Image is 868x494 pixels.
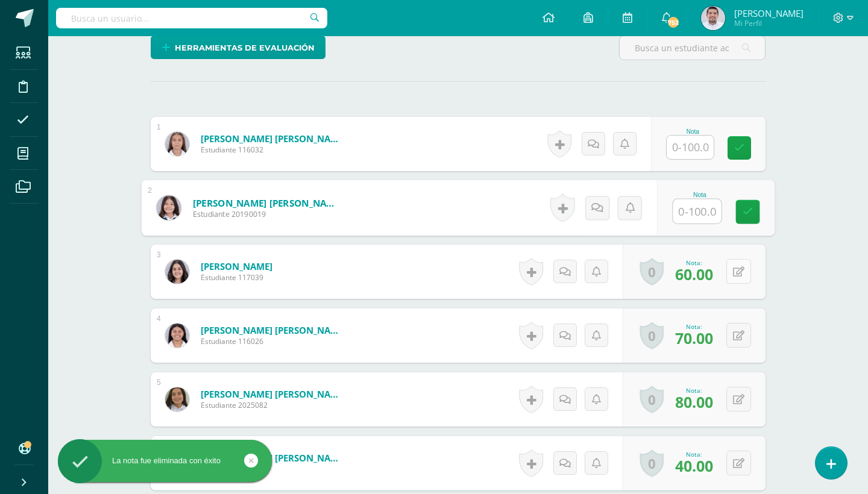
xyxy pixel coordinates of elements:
span: [PERSON_NAME] [734,7,804,19]
div: Nota: [675,258,713,267]
a: 0 [640,386,664,413]
a: [PERSON_NAME] [PERSON_NAME] [201,133,345,145]
img: be83ceff49518bc212f1d06ca4fc5403.png [156,195,181,220]
span: Estudiante 116032 [201,145,345,155]
img: 25323e85a8684fbf1213318e59cfe66a.png [165,324,189,348]
img: 28dd4e63c3518b6e25859966076f847b.png [165,132,189,156]
span: 80.00 [675,392,713,412]
span: 752 [667,16,680,29]
a: Herramientas de evaluación [151,36,325,59]
input: 0-100.0 [667,136,714,159]
div: Nota [666,128,719,135]
a: [PERSON_NAME] [PERSON_NAME] [193,196,342,209]
span: Estudiante 20190019 [193,209,342,220]
span: 60.00 [675,264,713,284]
span: 70.00 [675,328,713,348]
img: 2b0db3a5f052b0a80fec213c8d99bcd6.png [165,387,189,411]
span: Estudiante 117039 [201,272,272,283]
span: Estudiante 116026 [201,336,345,346]
a: 0 [640,322,664,349]
input: 0-100.0 [673,199,722,224]
span: Herramientas de evaluación [175,37,315,59]
span: Mi Perfil [734,18,804,28]
span: 40.00 [675,455,713,476]
a: [PERSON_NAME] [201,260,272,272]
div: Nota [673,192,728,198]
div: La nota fue eliminada con éxito [58,455,272,466]
img: 80fbdba08885c5270303ba382656f13f.png [165,260,189,284]
span: Estudiante 2025082 [201,400,345,410]
input: Busca un estudiante aquí... [620,36,765,60]
div: Nota: [675,386,713,395]
img: 128a2339fae2614ebf483c496f84f6fa.png [701,6,725,30]
a: [PERSON_NAME] [PERSON_NAME] [201,324,345,336]
input: Busca un usuario... [56,8,327,28]
div: Nota: [675,450,713,458]
a: 0 [640,258,664,286]
a: [PERSON_NAME] [PERSON_NAME] [201,388,345,400]
div: Nota: [675,322,713,331]
a: 0 [640,449,664,477]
